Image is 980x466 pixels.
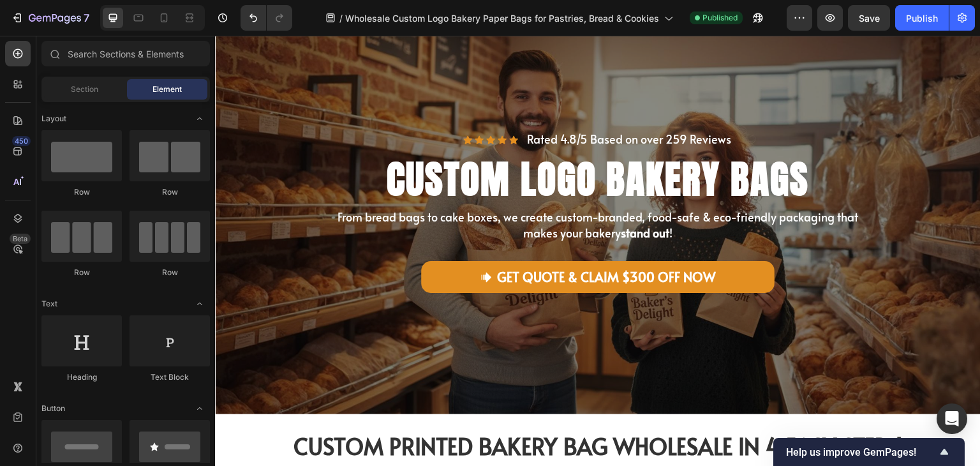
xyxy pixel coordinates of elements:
[41,372,122,383] div: Heading
[41,403,65,414] span: Button
[41,41,210,66] input: Search Sections & Elements
[12,136,31,146] div: 450
[71,84,98,95] span: Section
[937,403,967,434] div: Open Intercom Messenger
[189,109,210,129] span: Toggle open
[41,267,122,278] div: Row
[130,186,210,198] div: Row
[312,95,516,111] span: Rated 4.8/5 Based on over 259 Reviews
[41,113,66,124] span: Layout
[241,5,292,31] div: Undo/Redo
[10,234,31,244] div: Beta
[282,232,501,250] span: GET QUOTE & CLAIM $300 OFF NOW
[786,446,937,458] span: Help us improve GemPages!
[895,5,949,31] button: Publish
[189,398,210,419] span: Toggle open
[84,10,89,26] p: 7
[702,12,738,24] span: Published
[130,267,210,278] div: Row
[406,189,454,205] strong: stand out
[122,173,643,205] span: From bread bags to cake boxes, we create custom-branded, food-safe & eco-friendly packaging that ...
[5,5,95,31] button: 7
[41,186,122,198] div: Row
[206,225,560,257] a: GET QUOTE & CLAIM $300 OFF NOW
[152,84,182,95] span: Element
[172,114,595,172] span: STOM LOGO BAKERY BAGS
[859,13,880,24] span: Save
[848,5,890,31] button: Save
[906,11,938,25] div: Publish
[215,36,980,466] iframe: To enrich screen reader interactions, please activate Accessibility in Grammarly extension settings
[345,11,659,25] span: Wholesale Custom Logo Bakery Paper Bags for Pastries, Bread & Cookies
[172,114,210,172] strong: CU
[78,395,688,426] strong: CUSTOM PRINTED BAKERY BAG WHOLESALE IN 4 EASY STEPs!
[339,11,343,25] span: /
[786,444,952,460] button: Show survey - Help us improve GemPages!
[130,372,210,383] div: Text Block
[41,298,57,310] span: Text
[189,294,210,314] span: Toggle open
